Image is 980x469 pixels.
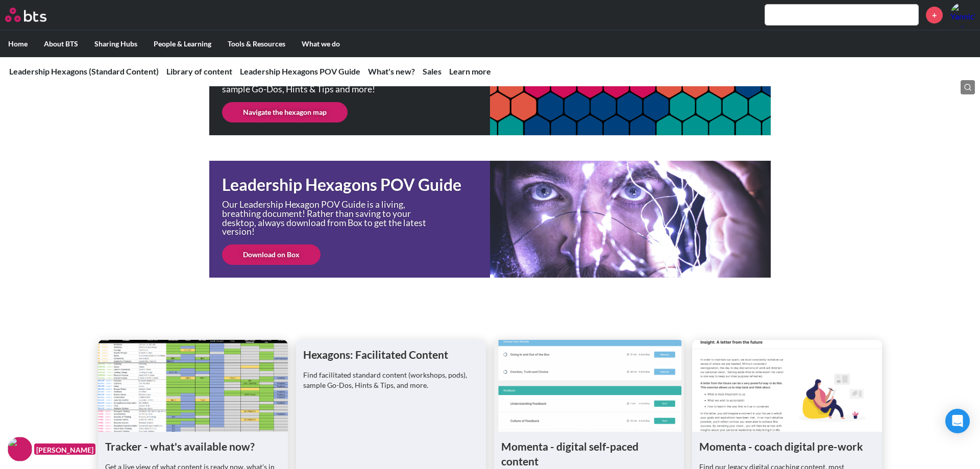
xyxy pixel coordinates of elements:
[926,7,943,23] a: +
[303,347,479,362] h1: Hexagons: Facilitated Content
[293,31,348,57] label: What we do
[501,439,677,469] h1: Momenta - digital self-paced content
[5,8,65,22] a: Go home
[36,31,86,57] label: About BTS
[219,31,293,57] label: Tools & Resources
[222,102,348,122] a: Navigate the hexagon map
[222,174,490,196] h1: Leadership Hexagons POV Guide
[699,439,875,454] h1: Momenta - coach digital pre-work
[86,31,145,57] label: Sharing Hubs
[9,66,159,76] a: Leadership Hexagons (Standard Content)
[34,443,95,455] figcaption: [PERSON_NAME]
[950,3,975,27] img: Yannick Kunz
[222,76,436,93] p: Find facilitated standard content (workshops, pods), sample Go-Dos, Hints & Tips and more!
[5,8,46,22] img: BTS Logo
[8,437,32,461] img: F
[449,66,491,76] a: Learn more
[222,244,321,265] a: Download on Box
[166,66,232,76] a: Library of content
[945,409,970,433] div: Open Intercom Messenger
[222,200,436,236] p: Our Leadership Hexagon POV Guide is a living, breathing document! Rather than saving to your desk...
[368,66,415,76] a: What's new?
[240,66,360,76] a: Leadership Hexagons POV Guide
[303,370,479,390] p: Find facilitated standard content (workshops, pods), sample Go-Dos, Hints & Tips, and more.
[950,3,975,27] a: Profile
[423,66,442,76] a: Sales
[105,439,281,454] h1: Tracker - what's available now?
[145,31,219,57] label: People & Learning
